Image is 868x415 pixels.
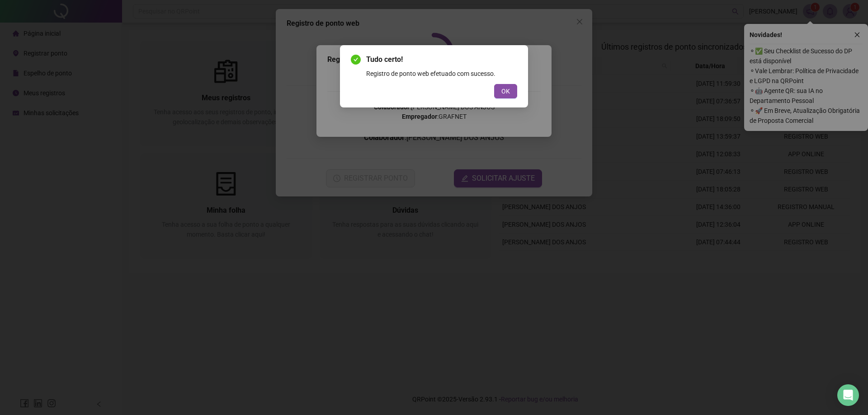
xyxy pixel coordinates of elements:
div: Registro de ponto web efetuado com sucesso. [366,69,517,79]
span: check-circle [351,55,361,65]
span: Tudo certo! [366,54,517,65]
button: OK [494,84,517,98]
div: Open Intercom Messenger [837,384,859,406]
span: OK [501,86,510,96]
